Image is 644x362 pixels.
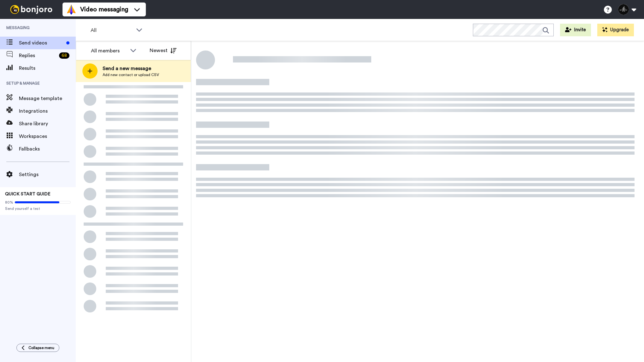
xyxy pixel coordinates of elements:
[103,72,159,77] span: Add new contact or upload CSV
[19,133,76,140] span: Workspaces
[597,24,634,36] button: Upgrade
[91,47,127,55] div: All members
[66,4,76,15] img: vm-color.svg
[19,64,76,72] span: Results
[19,171,76,178] span: Settings
[145,44,181,57] button: Newest
[5,206,71,211] span: Send yourself a test
[19,120,76,128] span: Share library
[16,344,59,352] button: Collapse menu
[19,95,76,102] span: Message template
[560,24,591,36] button: Invite
[80,5,128,14] span: Video messaging
[8,5,55,14] img: bj-logo-header-white.svg
[59,52,69,59] div: 68
[19,107,76,115] span: Integrations
[91,27,133,34] span: All
[19,145,76,153] span: Fallbacks
[5,192,51,196] span: QUICK START GUIDE
[19,39,64,47] span: Send videos
[103,65,159,72] span: Send a new message
[19,52,57,59] span: Replies
[5,200,13,205] span: 80%
[28,345,54,350] span: Collapse menu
